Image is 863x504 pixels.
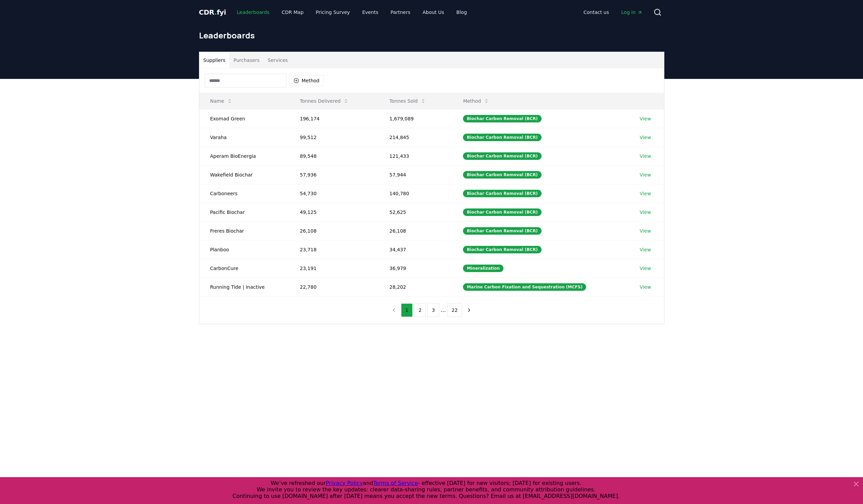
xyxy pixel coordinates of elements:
[640,134,651,141] a: View
[458,94,495,108] button: Method
[229,52,264,68] button: Purchasers
[379,278,452,296] td: 28,202
[379,128,452,147] td: 214,845
[231,6,472,18] nav: Main
[463,171,541,179] div: Biochar Carbon Removal (BCR)
[199,259,289,278] td: CarbonCure
[414,303,426,317] button: 2
[640,153,651,159] a: View
[621,9,642,16] span: Log in
[379,221,452,240] td: 26,108
[199,8,226,16] span: CDR fyi
[199,147,289,165] td: Aperam BioEnergia
[379,109,452,128] td: 1,679,089
[357,6,384,18] a: Events
[463,246,541,253] div: Biochar Carbon Removal (BCR)
[199,7,226,17] a: CDR.fyi
[640,265,651,272] a: View
[427,303,439,317] button: 3
[295,94,354,108] button: Tonnes Delivered
[264,52,292,68] button: Services
[640,190,651,197] a: View
[379,203,452,221] td: 52,625
[289,128,379,147] td: 99,512
[578,6,648,18] nav: Main
[289,147,379,165] td: 89,548
[199,165,289,184] td: Wakefield Biochar
[401,303,413,317] button: 1
[205,94,238,108] button: Name
[417,6,449,18] a: About Us
[231,6,275,18] a: Leaderboards
[463,283,586,291] div: Marine Carbon Fixation and Sequestration (MCFS)
[199,184,289,203] td: Carboneers
[640,284,651,290] a: View
[463,208,541,216] div: Biochar Carbon Removal (BCR)
[640,228,651,234] a: View
[578,6,614,18] a: Contact us
[199,128,289,147] td: Varaha
[289,240,379,259] td: 23,718
[463,134,541,141] div: Biochar Carbon Removal (BCR)
[199,30,664,41] h1: Leaderboards
[310,6,355,18] a: Pricing Survey
[447,303,462,317] button: 22
[199,52,230,68] button: Suppliers
[640,171,651,178] a: View
[385,6,416,18] a: Partners
[640,209,651,216] a: View
[379,147,452,165] td: 121,433
[640,246,651,253] a: View
[379,240,452,259] td: 34,437
[384,94,431,108] button: Tonnes Sold
[379,184,452,203] td: 140,780
[463,152,541,160] div: Biochar Carbon Removal (BCR)
[463,115,541,122] div: Biochar Carbon Removal (BCR)
[451,6,472,18] a: Blog
[616,6,648,18] a: Log in
[379,259,452,278] td: 36,979
[640,115,651,122] a: View
[289,165,379,184] td: 57,936
[289,184,379,203] td: 54,730
[463,265,503,272] div: Mineralization
[214,8,217,16] span: .
[289,259,379,278] td: 23,191
[199,278,289,296] td: Running Tide | Inactive
[441,306,446,314] li: ...
[289,109,379,128] td: 196,174
[289,221,379,240] td: 26,108
[276,6,309,18] a: CDR Map
[289,278,379,296] td: 22,780
[463,303,475,317] button: next page
[379,165,452,184] td: 57,944
[289,203,379,221] td: 49,125
[199,221,289,240] td: Freres Biochar
[463,190,541,197] div: Biochar Carbon Removal (BCR)
[199,240,289,259] td: Planboo
[289,75,324,86] button: Method
[199,203,289,221] td: Pacific Biochar
[199,109,289,128] td: Exomad Green
[463,227,541,235] div: Biochar Carbon Removal (BCR)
